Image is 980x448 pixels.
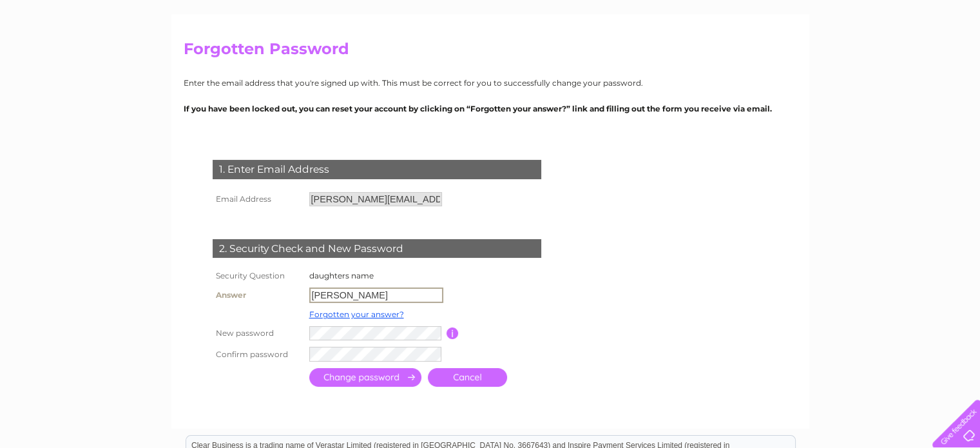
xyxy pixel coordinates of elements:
[184,77,797,89] p: Enter the email address that you're signed up with. This must be correct for you to successfully ...
[941,55,972,64] a: Contact
[184,102,797,115] p: If you have been locked out, you can reset your account by clicking on “Forgotten your answer?” l...
[213,160,541,179] div: 1. Enter Email Address
[832,55,860,64] a: Energy
[737,6,826,23] a: 0333 014 3131
[428,368,507,387] a: Cancel
[34,34,100,73] img: logo.png
[447,327,459,339] input: Information
[209,344,306,364] th: Confirm password
[209,189,306,209] th: Email Address
[309,368,421,387] input: Submit
[209,268,306,284] th: Security Question
[186,7,795,63] div: Clear Business is a trading name of Verastar Limited (registered in [GEOGRAPHIC_DATA] No. 3667643...
[309,309,404,319] a: Forgotten your answer?
[209,323,306,344] th: New password
[914,55,933,64] a: Blog
[868,55,907,64] a: Telecoms
[800,55,824,64] a: Water
[209,284,306,306] th: Answer
[213,239,541,258] div: 2. Security Check and New Password
[309,271,374,280] label: daughters name
[184,40,797,64] h2: Forgotten Password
